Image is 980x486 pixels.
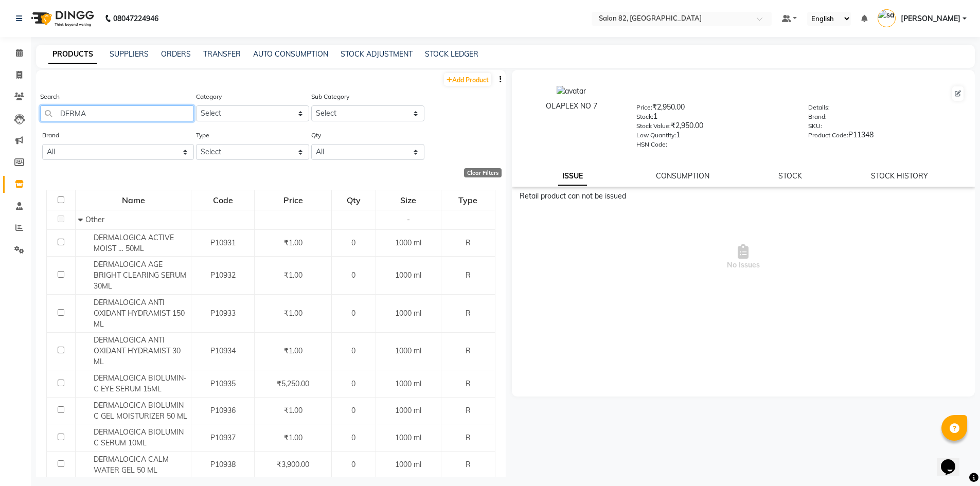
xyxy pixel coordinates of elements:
span: DERMALOGICA ANTI OXIDANT HYDRAMIST 150 ML [94,298,185,329]
a: STOCK [778,171,802,181]
label: Product Code: [808,131,848,140]
div: 1 [636,130,793,144]
img: sangita [878,9,896,27]
label: Search [40,92,60,101]
input: Search by product name or code [40,105,194,121]
a: STOCK LEDGER [425,49,478,59]
span: 1000 ml [395,406,421,415]
span: [PERSON_NAME] [901,13,960,24]
span: R [466,346,471,355]
div: OLAPLEX NO 7 [522,101,621,112]
span: DERMALOGICA BIOLUMIN C SERUM 10ML [94,427,184,447]
span: 0 [351,346,355,355]
span: P10936 [210,406,236,415]
span: R [466,309,471,318]
div: Price [255,191,330,209]
span: 0 [351,433,355,442]
span: 1000 ml [395,309,421,318]
span: No Issues [520,206,968,309]
label: HSN Code: [636,140,667,149]
div: ₹2,950.00 [636,120,793,135]
div: Type [442,191,494,209]
span: Other [85,215,104,224]
a: Add Product [444,73,491,86]
span: P10931 [210,238,236,247]
img: logo [26,4,97,33]
label: Details: [808,103,830,112]
label: Category [196,92,222,101]
a: CONSUMPTION [656,171,709,181]
div: 1 [636,111,793,125]
label: Brand: [808,112,827,121]
a: PRODUCTS [48,45,97,64]
div: Clear Filters [464,168,502,177]
span: 1000 ml [395,271,421,280]
span: ₹1.00 [284,433,302,442]
span: 1000 ml [395,460,421,469]
label: Brand [42,131,59,140]
span: DERMALOGICA BIOLUMIN C GEL MOISTURIZER 50 ML [94,401,187,421]
a: ISSUE [558,167,587,186]
label: Stock Value: [636,121,671,131]
span: - [407,215,410,224]
a: STOCK HISTORY [871,171,928,181]
span: R [466,406,471,415]
span: R [466,433,471,442]
span: DERMALOGICA AGE BRIGHT CLEARING SERUM 30ML [94,260,186,291]
span: 0 [351,309,355,318]
label: Qty [311,131,321,140]
div: Retail product can not be issued [520,191,968,202]
span: P10934 [210,346,236,355]
div: Name [76,191,190,209]
a: TRANSFER [203,49,241,59]
span: P10935 [210,379,236,388]
img: avatar [557,86,586,97]
span: R [466,460,471,469]
span: ₹3,900.00 [277,460,309,469]
label: Low Quantity: [636,131,676,140]
label: Stock: [636,112,653,121]
span: R [466,271,471,280]
span: 1000 ml [395,346,421,355]
label: Price: [636,103,652,112]
span: DERMALOGICA CALM WATER GEL 50 ML [94,455,169,475]
span: 1000 ml [395,433,421,442]
label: Type [196,131,209,140]
span: 0 [351,379,355,388]
span: R [466,238,471,247]
span: 0 [351,460,355,469]
iframe: chat widget [937,445,970,476]
span: 0 [351,271,355,280]
span: 1000 ml [395,238,421,247]
span: DERMALOGICA ACTIVE MOIST … 50ML [94,233,174,253]
span: 0 [351,238,355,247]
div: Size [377,191,440,209]
a: STOCK ADJUSTMENT [341,49,413,59]
span: P10933 [210,309,236,318]
a: ORDERS [161,49,191,59]
div: P11348 [808,130,965,144]
span: ₹1.00 [284,346,302,355]
span: ₹1.00 [284,271,302,280]
span: ₹5,250.00 [277,379,309,388]
span: DERMALOGICA BIOLUMIN-C EYE SERUM 15ML [94,373,187,393]
b: 08047224946 [113,4,158,33]
span: 1000 ml [395,379,421,388]
span: 0 [351,406,355,415]
span: DERMALOGICA ANTI OXIDANT HYDRAMIST 30 ML [94,335,181,366]
div: ₹2,950.00 [636,102,793,116]
label: Sub Category [311,92,349,101]
span: Collapse Row [78,215,85,224]
span: ₹1.00 [284,238,302,247]
a: AUTO CONSUMPTION [253,49,328,59]
span: ₹1.00 [284,309,302,318]
span: R [466,379,471,388]
a: SUPPLIERS [110,49,149,59]
span: P10938 [210,460,236,469]
span: P10932 [210,271,236,280]
div: Code [192,191,254,209]
span: P10937 [210,433,236,442]
span: ₹1.00 [284,406,302,415]
div: Qty [332,191,375,209]
label: SKU: [808,121,822,131]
